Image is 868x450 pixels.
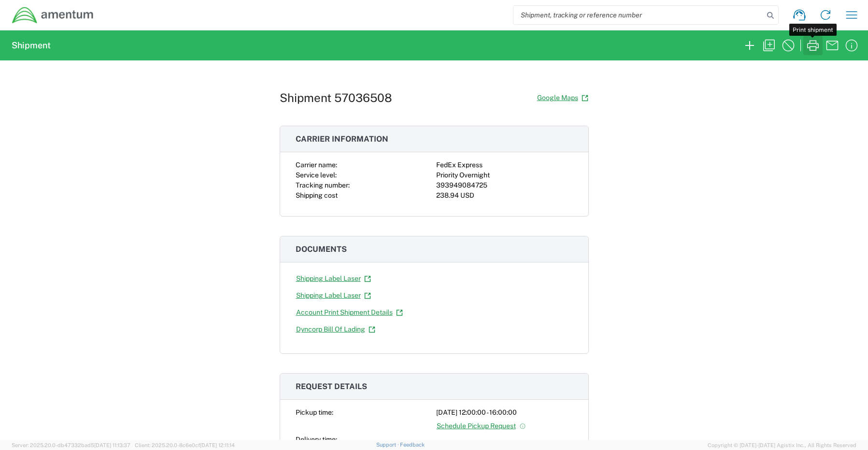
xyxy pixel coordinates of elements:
[296,171,337,179] span: Service level:
[296,408,333,416] span: Pickup time:
[12,40,51,51] h2: Shipment
[537,89,589,106] a: Google Maps
[296,382,367,391] span: Request details
[436,435,573,445] div: -
[436,170,573,180] div: Priority Overnight
[94,442,130,448] span: [DATE] 11:13:37
[296,304,403,321] a: Account Print Shipment Details
[400,442,425,448] a: Feedback
[296,287,371,304] a: Shipping Label Laser
[135,442,235,448] span: Client: 2025.20.0-8c6e0cf
[280,91,392,105] h1: Shipment 57036508
[12,6,94,24] img: dyncorp
[296,181,350,189] span: Tracking number:
[296,270,371,287] a: Shipping Label Laser
[296,321,376,338] a: Dyncorp Bill Of Lading
[296,191,338,199] span: Shipping cost
[436,190,573,201] div: 238.94 USD
[436,160,573,170] div: FedEx Express
[296,435,337,443] span: Delivery time:
[436,407,573,418] div: [DATE] 12:00:00 - 16:00:00
[12,442,130,448] span: Server: 2025.20.0-db47332bad5
[296,245,347,254] span: Documents
[436,180,573,190] div: 393949084725
[708,441,856,450] span: Copyright © [DATE]-[DATE] Agistix Inc., All Rights Reserved
[376,442,400,448] a: Support
[200,442,235,448] span: [DATE] 12:11:14
[513,6,764,24] input: Shipment, tracking or reference number
[296,134,388,144] span: Carrier information
[296,161,337,169] span: Carrier name:
[436,418,526,435] a: Schedule Pickup Request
